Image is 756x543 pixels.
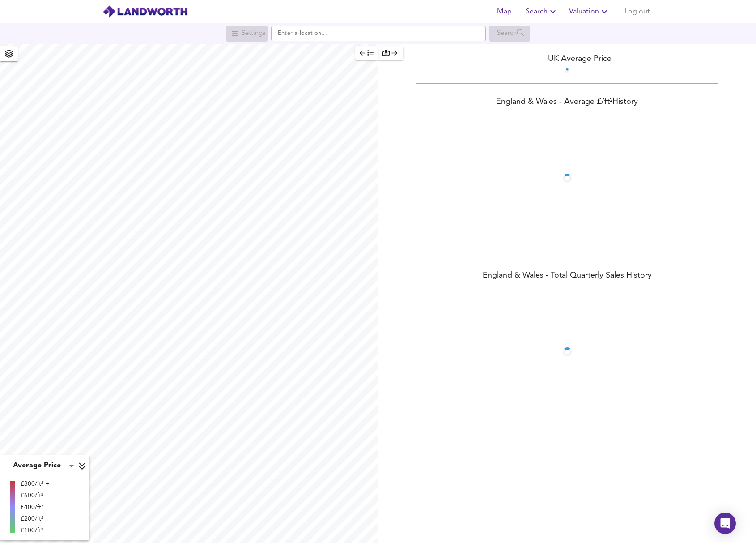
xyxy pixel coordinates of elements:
div: Open Intercom Messenger [714,513,736,534]
div: England & Wales - Total Quarterly Sales History [378,270,756,282]
div: England & Wales - Average £/ ft² History [378,96,756,109]
button: Valuation [565,3,613,21]
span: Search [526,5,558,18]
span: Map [493,5,515,18]
div: £800/ft² + [21,479,49,488]
button: Log out [621,3,654,21]
img: logo [102,5,188,18]
div: Search for a location first or explore the map [489,26,530,42]
button: Map [490,3,518,21]
span: Log out [624,5,650,18]
div: Search for a location first or explore the map [226,26,268,42]
div: £600/ft² [21,491,49,500]
div: Average Price [8,459,77,473]
span: Valuation [569,5,610,18]
div: £200/ft² [21,514,49,523]
input: Enter a location... [271,26,486,41]
div: UK Average Price [378,53,756,65]
div: £400/ft² [21,503,49,512]
div: £100/ft² [21,526,49,535]
button: Search [522,3,562,21]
